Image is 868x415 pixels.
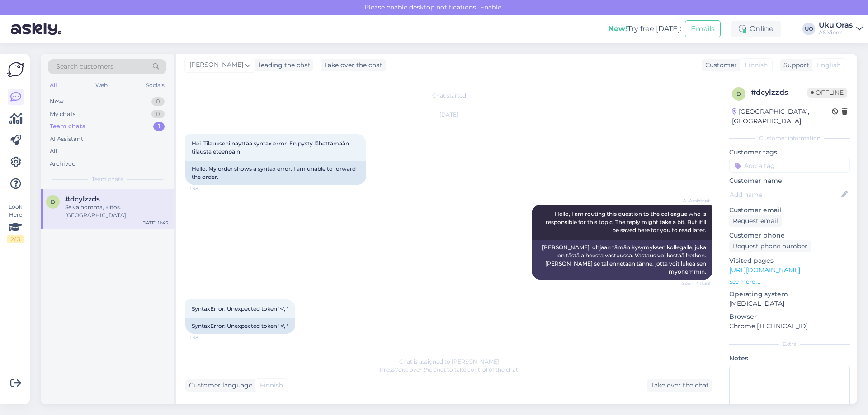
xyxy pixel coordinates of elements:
p: See more ... [729,278,850,286]
div: My chats [50,110,75,119]
p: Browser [729,312,850,322]
div: 0 [151,110,165,119]
span: 11:38 [188,334,222,341]
div: Look Here [7,203,24,243]
div: [DATE] [185,111,712,119]
div: Try free [DATE]: [608,23,681,34]
span: Finnish [260,381,283,390]
div: Customer [702,61,737,70]
span: #dcylzzds [65,195,100,203]
p: Customer name [729,176,850,186]
a: Uku OrasAS Vipex [819,22,863,36]
div: New [50,97,63,106]
div: Customer information [729,134,850,142]
input: Add name [730,190,840,200]
div: All [48,79,58,91]
div: Extra [729,340,850,348]
button: Emails [685,20,721,37]
span: d [736,90,741,97]
div: Hello. My order shows a syntax error. I am unable to forward the order. [185,161,366,185]
div: AI Assistant [50,135,83,144]
p: Customer phone [729,231,850,240]
div: Customer language [185,381,252,390]
div: Online [731,21,781,37]
div: [GEOGRAPHIC_DATA], [GEOGRAPHIC_DATA] [732,107,832,126]
div: All [50,147,57,156]
span: Enable [477,3,504,11]
div: 2 / 3 [7,235,24,243]
span: Finnish [745,61,768,70]
div: Selvä homma, kiitos. [GEOGRAPHIC_DATA]. [65,203,168,219]
div: Request phone number [729,240,811,252]
div: Archived [50,159,76,168]
div: 0 [151,97,165,106]
span: Offline [807,88,847,98]
span: Chat is assigned to [PERSON_NAME] [399,358,499,365]
span: Seen ✓ 11:38 [676,280,710,287]
span: AI Assistant [676,197,710,204]
div: Uku Oras [819,22,853,29]
p: Notes [729,354,850,363]
p: Operating system [729,289,850,299]
div: Support [780,61,809,70]
p: [MEDICAL_DATA] [729,299,850,308]
input: Add a tag [729,159,850,173]
p: Customer tags [729,148,850,157]
div: [PERSON_NAME], ohjaan tämän kysymyksen kollegalle, joka on tästä aiheesta vastuussa. Vastaus voi ... [532,240,712,280]
div: [DATE] 11:45 [141,219,168,226]
p: Visited pages [729,256,850,266]
span: SyntaxError: Unexpected token '<', " [192,305,289,312]
div: Socials [144,79,166,91]
p: Chrome [TECHNICAL_ID] [729,322,850,331]
img: Askly Logo [7,61,24,78]
div: Take over the chat [321,59,386,71]
div: Chat started [185,92,712,100]
b: New! [608,24,627,33]
span: Search customers [56,62,113,71]
span: Hei. Tilaukseni näyttää syntax error. En pysty lähettämään tilausta eteenpäin [192,140,350,155]
i: 'Take over the chat' [395,366,447,373]
div: Team chats [50,122,85,131]
div: Take over the chat [647,379,712,392]
span: Press to take control of the chat [380,366,518,373]
div: SyntaxError: Unexpected token '<', " [185,318,295,334]
div: Request email [729,215,782,227]
a: [URL][DOMAIN_NAME] [729,266,800,274]
span: [PERSON_NAME] [189,60,243,70]
div: Web [94,79,109,91]
span: Team chats [92,175,123,183]
span: Hello, I am routing this question to the colleague who is responsible for this topic. The reply m... [546,210,708,233]
div: leading the chat [255,61,311,70]
div: # dcylzzds [751,87,807,98]
div: AS Vipex [819,29,853,36]
p: Customer email [729,205,850,215]
div: UO [802,23,815,35]
div: 1 [153,122,165,131]
span: English [817,61,840,70]
span: 11:38 [188,185,222,192]
span: d [51,198,55,205]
